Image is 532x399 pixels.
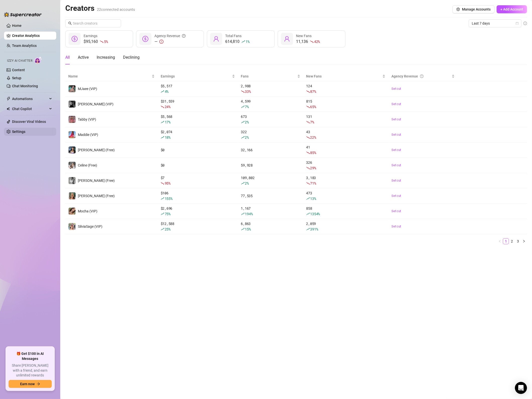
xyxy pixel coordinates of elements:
[161,83,235,94] div: $ 5,517
[69,116,76,123] img: Tabby (VIP)
[391,209,455,214] a: Set cut
[165,196,172,201] span: 155 %
[161,73,231,79] span: Earnings
[97,7,135,12] span: 22 connected accounts
[391,117,455,122] a: Set cut
[78,224,102,228] span: SilviaSage (VIP)
[523,22,527,25] span: info-circle
[12,84,38,88] a: Chat Monitoring
[306,120,310,124] span: fall
[391,163,455,168] a: Set cut
[213,36,219,42] span: user
[306,73,382,79] span: New Fans
[165,104,170,109] span: 24 %
[65,54,70,60] div: All
[12,76,21,80] a: Setup
[9,351,52,361] span: 🎁 Get $100 in AI Messages
[306,212,310,216] span: rise
[69,85,76,92] img: MJaee (VIP)
[306,136,310,139] span: fall
[516,22,519,25] span: calendar
[225,39,249,45] div: 614,810
[69,192,76,199] img: Ellie (Free)
[306,105,310,109] span: fall
[472,20,518,27] span: Last 7 days
[7,97,11,101] span: thunderbolt
[73,21,114,26] input: Search creators
[245,89,251,94] span: 33 %
[391,147,455,152] a: Set cut
[161,190,235,201] div: $ 106
[182,33,186,39] span: question-circle
[161,206,235,217] div: $ 2,696
[84,39,108,45] div: $95,160
[72,36,78,42] span: dollar-circle
[306,175,386,186] div: 3,183
[78,148,115,152] span: [PERSON_NAME] (Free)
[241,114,300,125] div: 673
[78,87,97,91] span: MJaee (VIP)
[12,44,37,48] a: Team Analytics
[78,163,97,167] span: Celine (Free)
[284,36,290,42] span: user
[497,238,503,244] button: left
[165,89,168,94] span: 4 %
[310,135,316,140] span: 22 %
[303,71,389,81] th: New Fans
[497,238,503,244] li: Previous Page
[456,8,460,11] span: setting
[462,7,491,11] span: Manage Accounts
[78,133,98,137] span: Maddie (VIP)
[241,147,300,153] div: 32,166
[161,90,164,93] span: rise
[12,105,48,113] span: Chat Copilot
[310,227,318,231] span: 391 %
[391,224,455,229] a: Set cut
[241,129,300,140] div: 322
[161,182,164,185] span: fall
[37,382,40,386] span: arrow-right
[391,178,455,183] a: Set cut
[165,211,170,216] span: 75 %
[241,212,245,216] span: rise
[34,56,42,64] img: AI Chatter
[306,227,310,231] span: rise
[161,197,164,200] span: rise
[306,114,386,125] div: 131
[241,175,300,186] div: 109,802
[165,227,170,231] span: 25 %
[245,120,249,124] span: 2 %
[391,193,455,198] a: Set cut
[306,197,310,200] span: rise
[78,179,115,183] span: [PERSON_NAME] (Free)
[310,150,316,155] span: 85 %
[78,117,96,121] span: Tabby (VIP)
[161,136,164,139] span: rise
[503,238,509,244] li: 1
[306,166,310,170] span: fall
[306,221,386,232] div: 2,059
[391,86,455,91] a: Set cut
[238,71,303,81] th: Fans
[503,238,509,244] a: 1
[12,32,52,40] a: Creator Analytics
[69,177,76,184] img: Kennedy (Free)
[306,83,386,94] div: 124
[7,58,32,63] span: Izzy AI Chatter
[69,162,76,169] img: Celine (Free)
[310,211,320,216] span: 1354 %
[68,73,151,79] span: Name
[241,83,300,94] div: 2,988
[306,190,386,201] div: 473
[20,382,35,386] span: Earn now
[515,238,521,244] li: 3
[12,24,22,28] a: Home
[69,208,76,215] img: Mocha (VIP)
[161,114,235,125] div: $ 5,568
[161,129,235,140] div: $ 2,074
[158,71,238,81] th: Earnings
[306,182,310,185] span: fall
[515,238,521,244] a: 3
[78,194,115,198] span: [PERSON_NAME] (Free)
[241,73,296,79] span: Fans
